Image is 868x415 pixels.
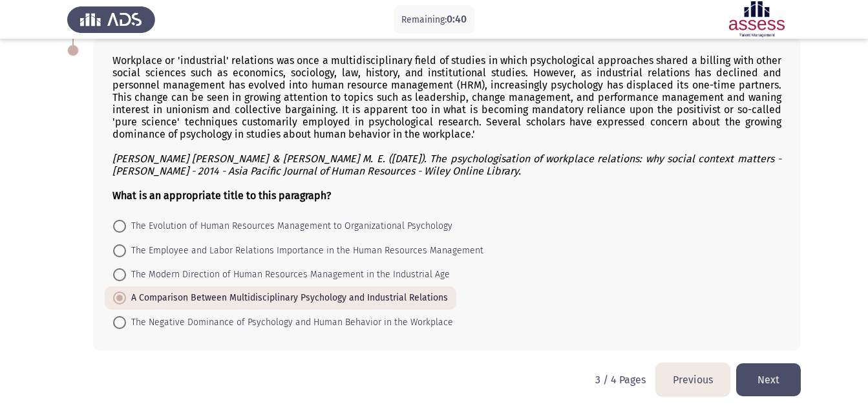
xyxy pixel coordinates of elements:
button: load previous page [656,363,730,396]
span: The Modern Direction of Human Resources Management in the Industrial Age [126,267,450,282]
p: 3 / 4 Pages [595,374,646,386]
div: Workplace or 'industrial' relations was once a multidisciplinary field of studies in which psycho... [112,54,781,202]
p: Remaining: [401,12,467,28]
span: The Negative Dominance of Psychology and Human Behavior in the Workplace [126,315,453,330]
img: Assess Talent Management logo [67,1,155,37]
span: The Employee and Labor Relations Importance in the Human Resources Management [126,243,483,259]
span: A Comparison Between Multidisciplinary Psychology and Industrial Relations [126,290,448,306]
img: Assessment logo of ASSESS English Language Assessment (3 Module) (Ad - IB) [713,1,801,37]
i: [PERSON_NAME] [PERSON_NAME] & [PERSON_NAME] M. E. ([DATE]). The psychologisation of workplace rel... [112,153,781,177]
button: load next page [736,363,801,396]
b: What is an appropriate title to this paragraph? [112,189,331,202]
span: The Evolution of Human Resources Management to Organizational Psychology [126,218,452,234]
span: 0:40 [447,13,467,25]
